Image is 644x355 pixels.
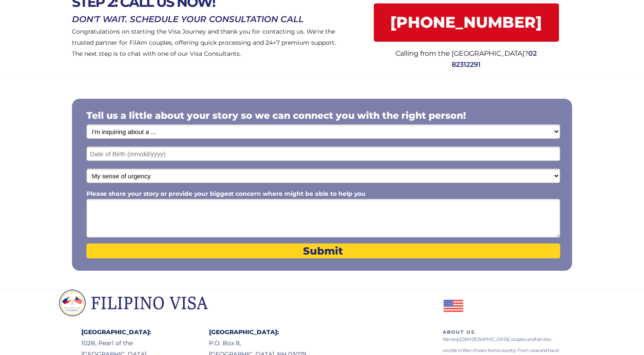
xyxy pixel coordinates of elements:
button: Submit [86,243,560,258]
span: [GEOGRAPHIC_DATA]: [81,328,151,336]
a: [PHONE_NUMBER] [374,3,559,42]
span: Calling from the [GEOGRAPHIC_DATA]? [395,49,528,57]
span: Tell us a little about your story so we can connect you with the right person! [86,110,466,121]
span: DON'T WAIT. SCHEDULE YOUR CONSULTATION CALL [72,14,303,24]
span: Submit [86,245,560,257]
span: [PHONE_NUMBER] [374,13,559,31]
span: ABOUT US [443,329,475,335]
span: [GEOGRAPHIC_DATA]: [209,328,279,336]
input: Date of Birth (mm/dd/yyyy) [86,146,560,161]
span: Please share your story or provide your biggest concern where might be able to help you [86,190,366,198]
span: Congratulations on starting the Visa Journey and thank you for contacting us. We're the trusted p... [72,28,336,57]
